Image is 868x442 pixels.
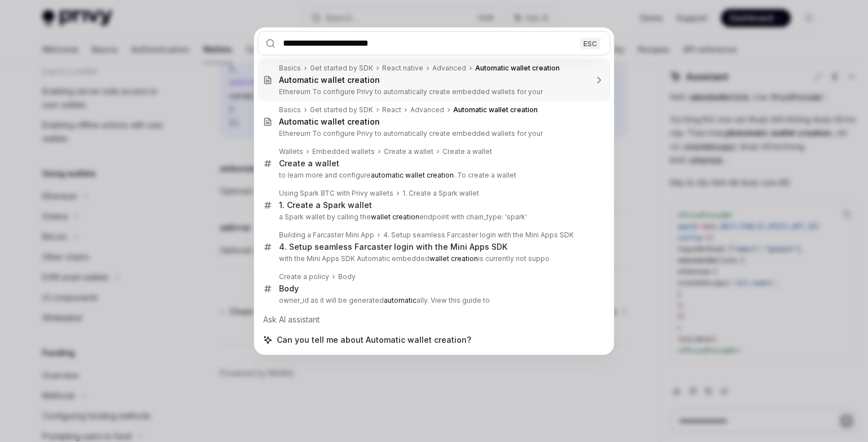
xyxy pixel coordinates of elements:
b: Automatic wallet creation [279,75,380,85]
div: Advanced [432,64,466,73]
div: ESC [580,37,600,49]
b: Automatic wallet creation [453,105,538,114]
div: Embedded wallets [312,147,375,156]
div: 1. Create a Spark wallet [402,189,479,198]
div: Basics [279,105,301,114]
div: Body [279,284,299,294]
div: Body [338,272,356,281]
p: with the Mini Apps SDK Automatic embedded is currently not suppo [279,254,587,263]
b: wallet creation [371,213,419,221]
p: to learn more and configure . To create a wallet [279,171,587,180]
p: a Spark wallet by calling the endpoint with chain_type: 'spark' [279,213,587,222]
div: 4. Setup seamless Farcaster login with the Mini Apps SDK [383,231,574,240]
b: automatic wallet creation [371,171,454,179]
p: owner_id as it will be generated ally. View this guide to [279,296,587,305]
b: Automatic wallet creation [475,64,560,72]
div: Basics [279,64,301,73]
b: wallet creation [429,254,478,263]
div: Ask AI assistant [258,310,610,330]
span: Can you tell me about Automatic wallet creation? [277,334,471,346]
div: 4. Setup seamless Farcaster login with the Mini Apps SDK [279,242,507,252]
div: React [382,105,401,114]
div: Advanced [410,105,444,114]
div: Get started by SDK [310,64,373,73]
div: Create a wallet [384,147,433,156]
div: Create a wallet [442,147,492,156]
div: Wallets [279,147,303,156]
div: Using Spark BTC with Privy wallets [279,189,393,198]
p: Ethereum To configure Privy to automatically create embedded wallets for your [279,129,587,138]
b: automatic [384,296,417,304]
div: 1. Create a Spark wallet [279,200,372,210]
div: React native [382,64,423,73]
div: Get started by SDK [310,105,373,114]
div: Create a policy [279,272,329,281]
div: Building a Farcaster Mini App [279,231,374,240]
div: Create a wallet [279,158,339,169]
p: Ethereum To configure Privy to automatically create embedded wallets for your [279,87,587,96]
b: Automatic wallet creation [279,117,380,126]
